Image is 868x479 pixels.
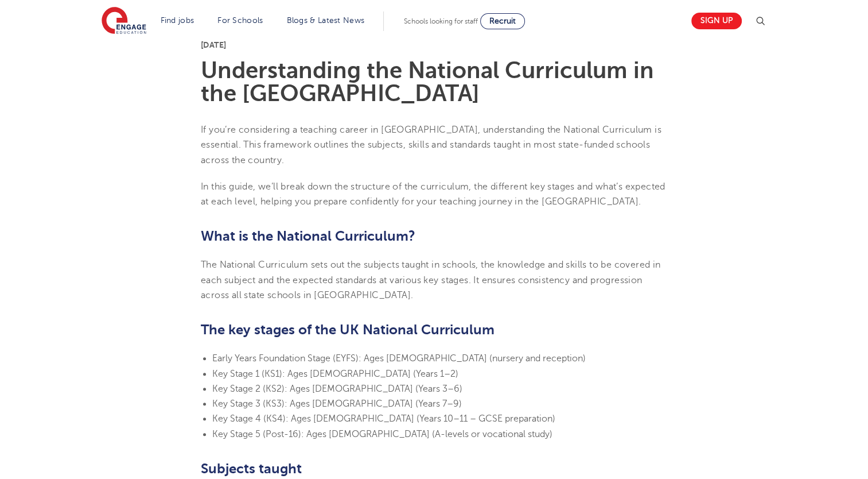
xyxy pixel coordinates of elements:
span: Key Stage 1 (KS1): Ages [DEMOGRAPHIC_DATA] (Years 1–2) [212,369,458,379]
a: For Schools [217,16,263,25]
span: Key Stage 3 (KS3): Ages [DEMOGRAPHIC_DATA] (Years 7–9) [212,399,462,409]
span: Key Stage 4 (KS4): Ages [DEMOGRAPHIC_DATA] (Years 10–11 – GCSE preparation) [212,414,555,424]
span: Early Years Foundation Stage (EYFS): Ages [DEMOGRAPHIC_DATA] (nursery and reception) [212,353,586,364]
b: Subjects taught [201,461,302,477]
span: Schools looking for staff [404,17,478,25]
a: Blogs & Latest News [287,16,365,25]
span: Key Stage 2 (KS2): Ages [DEMOGRAPHIC_DATA] (Years 3–6) [212,384,462,394]
span: If you’re considering a teaching career in [GEOGRAPHIC_DATA], understanding the National Curricul... [201,125,661,165]
p: [DATE] [201,41,667,49]
span: Recruit [489,17,516,25]
a: Sign up [691,13,742,29]
b: The key stages of the UK National Curriculum [201,322,495,338]
a: Find jobs [161,16,194,25]
img: Engage Education [102,7,146,36]
a: Recruit [480,13,525,29]
h1: Understanding the National Curriculum in the [GEOGRAPHIC_DATA] [201,59,667,105]
span: Key Stage 5 (Post-16): Ages [DEMOGRAPHIC_DATA] (A-levels or vocational study) [212,429,552,439]
b: What is the National Curriculum? [201,228,415,244]
span: The National Curriculum sets out the subjects taught in schools, the knowledge and skills to be c... [201,260,660,300]
span: In this guide, we’ll break down the structure of the curriculum, the different key stages and wha... [201,181,665,207]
